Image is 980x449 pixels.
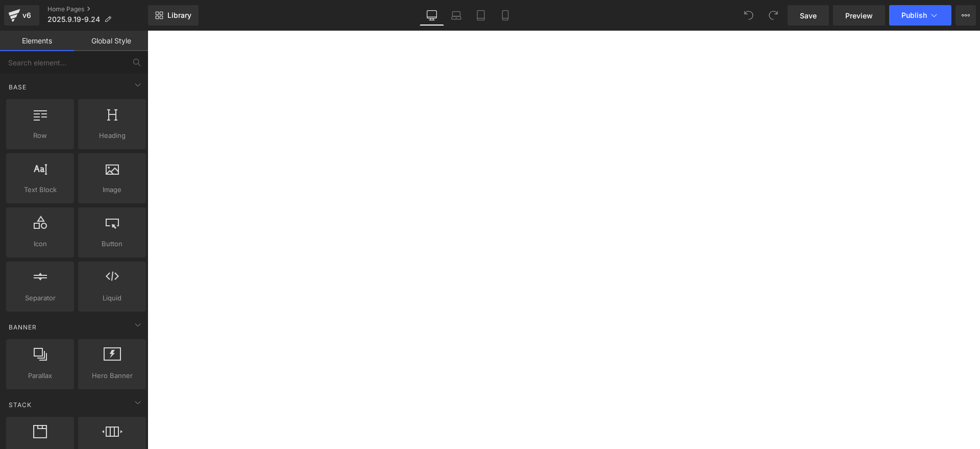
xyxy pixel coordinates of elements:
[901,11,927,19] span: Publish
[47,15,100,23] span: 2025.9.19-9.24
[889,5,951,26] button: Publish
[81,184,143,195] span: Image
[8,400,33,410] span: Stack
[8,322,38,332] span: Banner
[167,11,191,20] span: Library
[444,5,469,26] a: Laptop
[800,10,817,21] span: Save
[763,5,783,26] button: Redo
[833,5,885,26] a: Preview
[4,5,39,26] a: v6
[420,5,444,26] a: Desktop
[20,9,33,22] div: v6
[739,5,759,26] button: Undo
[955,5,976,26] button: More
[9,130,71,141] span: Row
[81,130,143,141] span: Heading
[74,31,148,51] a: Global Style
[81,370,143,381] span: Hero Banner
[493,5,518,26] a: Mobile
[845,10,873,21] span: Preview
[47,5,148,13] a: Home Pages
[9,293,71,303] span: Separator
[8,82,28,92] span: Base
[81,293,143,303] span: Liquid
[9,239,71,249] span: Icon
[9,184,71,195] span: Text Block
[148,5,199,26] a: New Library
[9,370,71,381] span: Parallax
[81,239,143,249] span: Button
[469,5,493,26] a: Tablet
